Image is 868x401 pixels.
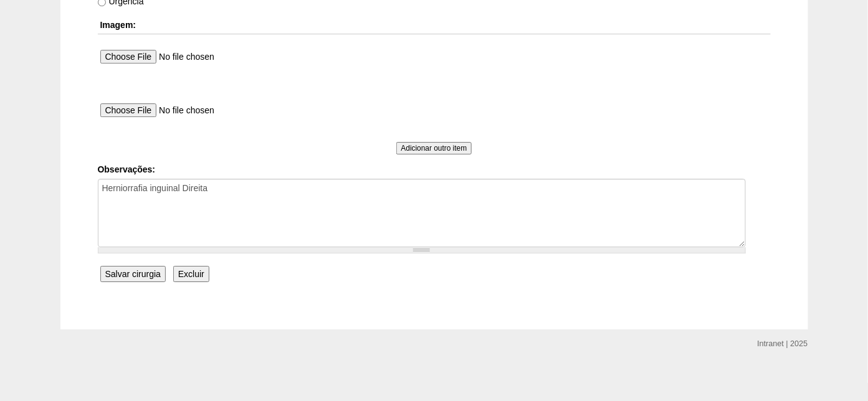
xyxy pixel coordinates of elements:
[758,337,808,350] div: Intranet | 2025
[173,266,209,282] input: Excluir
[396,142,472,154] input: Adicionar outro item
[98,16,771,34] th: Imagem:
[98,163,771,176] label: Observações:
[100,266,166,282] input: Salvar cirurgia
